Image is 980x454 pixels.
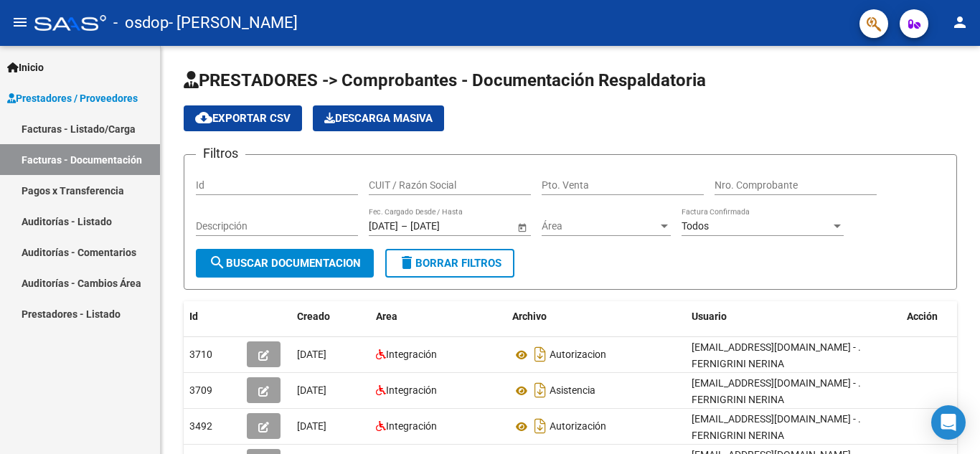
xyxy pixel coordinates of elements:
button: Exportar CSV [184,105,302,131]
span: Todos [682,220,709,232]
span: Borrar Filtros [398,257,501,270]
span: Descarga Masiva [324,112,433,125]
h3: Filtros [196,143,245,164]
button: Open calendar [514,219,529,235]
span: Asistencia [550,385,595,397]
button: Descarga Masiva [313,105,444,131]
i: Descargar documento [531,343,550,366]
span: [EMAIL_ADDRESS][DOMAIN_NAME] - . FERNIGRINI NERINA [692,413,861,441]
datatable-header-cell: Archivo [507,301,686,332]
span: Integración [386,420,437,432]
datatable-header-cell: Usuario [686,301,901,332]
mat-icon: cloud_download [195,109,212,126]
span: Archivo [512,311,547,322]
span: Autorización [550,421,606,432]
span: Id [189,311,198,322]
span: Autorizacion [550,349,606,361]
span: Creado [297,311,330,322]
span: Inicio [7,60,44,75]
span: - osdop [113,7,169,39]
mat-icon: search [209,254,226,271]
span: [EMAIL_ADDRESS][DOMAIN_NAME] - . FERNIGRINI NERINA [692,341,861,369]
span: - [PERSON_NAME] [169,7,298,39]
i: Descargar documento [531,379,550,402]
app-download-masive: Descarga masiva de comprobantes (adjuntos) [313,105,444,131]
span: PRESTADORES -> Comprobantes - Documentación Respaldatoria [184,70,706,90]
span: Area [376,311,397,322]
span: 3709 [189,384,212,396]
span: Integración [386,349,437,360]
span: Integración [386,384,437,396]
span: Usuario [692,311,727,322]
datatable-header-cell: Acción [901,301,973,332]
span: Acción [907,311,938,322]
datatable-header-cell: Area [370,301,507,332]
mat-icon: menu [11,14,29,31]
span: 3492 [189,420,212,432]
button: Borrar Filtros [385,249,514,278]
span: [DATE] [297,420,326,432]
span: Área [542,220,658,232]
datatable-header-cell: Creado [291,301,370,332]
span: 3710 [189,349,212,360]
span: [DATE] [297,384,326,396]
i: Descargar documento [531,415,550,438]
input: Fecha fin [410,220,481,232]
span: [EMAIL_ADDRESS][DOMAIN_NAME] - . FERNIGRINI NERINA [692,377,861,405]
button: Buscar Documentacion [196,249,374,278]
datatable-header-cell: Id [184,301,241,332]
span: Buscar Documentacion [209,257,361,270]
span: [DATE] [297,349,326,360]
span: – [401,220,407,232]
input: Fecha inicio [369,220,398,232]
mat-icon: person [951,14,969,31]
div: Open Intercom Messenger [931,405,966,440]
span: Exportar CSV [195,112,291,125]
mat-icon: delete [398,254,415,271]
span: Prestadores / Proveedores [7,90,138,106]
